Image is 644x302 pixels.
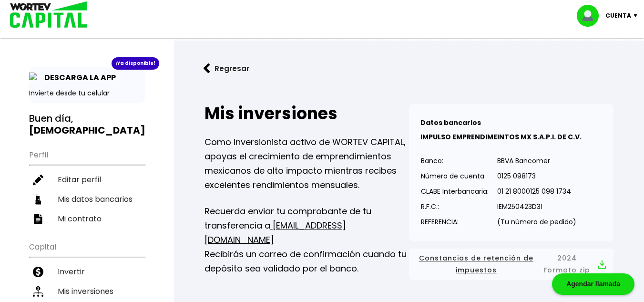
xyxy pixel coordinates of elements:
[29,144,145,229] ul: Perfil
[497,199,576,214] p: IEM250423D31
[33,286,43,297] img: inversiones-icon.6695dc30.svg
[631,14,644,17] img: icon-down
[33,267,43,277] img: invertir-icon.b3b967d7.svg
[497,169,576,183] p: 0125 098173
[189,56,264,81] button: Regresar
[497,184,576,198] p: 01 21 8000125 098 1734
[204,104,409,123] h2: Mis inversiones
[33,214,43,224] img: contrato-icon.f2db500c.svg
[421,215,489,229] p: REFERENCIA:
[552,273,634,295] div: Agendar llamada
[29,124,145,137] b: [DEMOGRAPHIC_DATA]
[189,56,629,81] a: flecha izquierdaRegresar
[420,118,481,127] b: Datos bancarios
[29,170,145,189] a: Editar perfil
[417,252,536,276] span: Constancias de retención de impuestos
[204,63,210,73] img: flecha izquierda
[497,154,576,168] p: BBVA Bancomer
[29,189,145,209] a: Mis datos bancarios
[605,9,631,23] p: Cuenta
[33,175,43,185] img: editar-icon.952d3147.svg
[29,262,145,281] a: Invertir
[417,252,606,276] button: Constancias de retención de impuestos2024 Formato zip
[29,73,40,83] img: app-icon
[29,281,145,301] a: Mis inversiones
[29,113,145,136] h3: Buen día,
[29,209,145,229] a: Mi contrato
[40,72,116,83] p: DESCARGA LA APP
[421,154,489,168] p: Banco:
[421,184,489,198] p: CLABE Interbancaria:
[497,215,576,229] p: (Tu número de pedido)
[112,57,159,70] div: ¡Ya disponible!
[577,5,605,27] img: profile-image
[204,219,346,246] a: [EMAIL_ADDRESS][DOMAIN_NAME]
[204,204,409,276] p: Recuerda enviar tu comprobante de tu transferencia a Recibirás un correo de confirmación cuando t...
[29,88,145,98] p: Invierte desde tu celular
[33,194,43,205] img: datos-icon.10cf9172.svg
[421,169,489,183] p: Número de cuenta:
[420,132,582,142] b: IMPULSO EMPRENDIMEINTOS MX S.A.P.I. DE C.V.
[421,199,489,214] p: R.F.C.:
[204,135,409,192] p: Como inversionista activo de WORTEV CAPITAL, apoyas el crecimiento de emprendimientos mexicanos d...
